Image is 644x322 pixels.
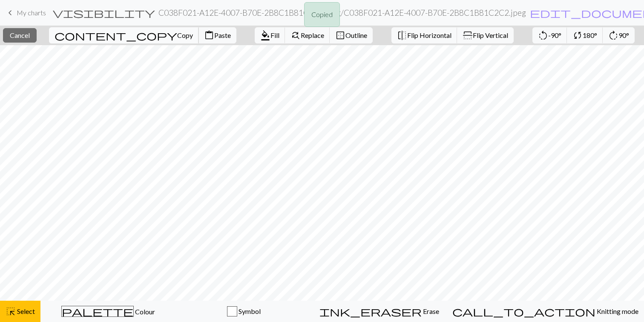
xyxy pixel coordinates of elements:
[330,27,373,43] button: Outline
[532,27,567,43] button: -90°
[567,27,603,43] button: 180°
[177,31,193,39] span: Copy
[603,27,635,43] button: 90°
[457,27,514,43] button: Flip Vertical
[608,29,618,41] span: rotate_right
[473,31,508,39] span: Flip Vertical
[618,31,629,39] span: 90°
[176,301,311,322] button: Symbol
[260,29,270,41] span: format_color_fill
[548,31,561,39] span: -90°
[462,30,474,40] span: flip
[345,31,367,39] span: Outline
[62,305,133,317] span: palette
[407,31,451,39] span: Flip Horizontal
[237,307,261,315] span: Symbol
[134,308,155,316] span: Colour
[572,29,583,41] span: sync
[270,31,279,39] span: Fill
[55,29,177,41] span: content_copy
[204,29,214,41] span: content_paste
[447,301,644,322] button: Knitting mode
[49,27,199,43] button: Copy
[285,27,330,43] button: Replace
[311,9,333,20] p: Copied
[16,307,35,315] span: Select
[397,29,407,41] span: flip
[6,305,16,317] span: highlight_alt
[422,307,439,315] span: Erase
[214,31,231,39] span: Paste
[255,27,285,43] button: Fill
[452,305,595,317] span: call_to_action
[198,27,236,43] button: Paste
[40,301,176,322] button: Colour
[583,31,597,39] span: 180°
[595,307,638,315] span: Knitting mode
[301,31,324,39] span: Replace
[319,305,422,317] span: ink_eraser
[311,301,447,322] button: Erase
[3,28,37,43] button: Cancel
[10,31,30,39] span: Cancel
[290,29,301,41] span: find_replace
[538,29,548,41] span: rotate_left
[335,29,345,41] span: border_outer
[391,27,457,43] button: Flip Horizontal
